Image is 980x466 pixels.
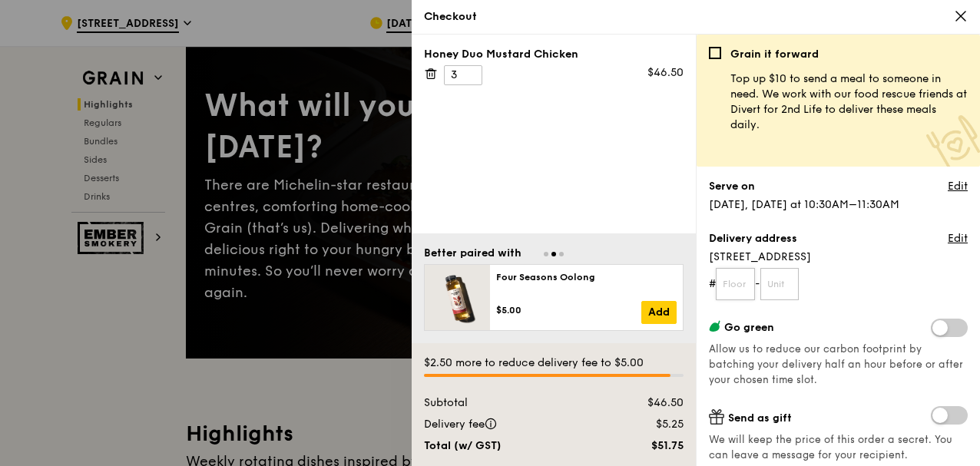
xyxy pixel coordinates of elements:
span: Send as gift [728,411,792,425]
div: Four Seasons Oolong [496,271,677,283]
label: Delivery address [709,231,797,246]
div: $46.50 [600,395,693,411]
span: We will keep the price of this order a secret. You can leave a message for your recipient. [709,432,968,463]
span: Go green [724,321,774,334]
div: $46.50 [647,65,684,81]
span: [STREET_ADDRESS] [709,250,968,265]
span: Go to slide 1 [544,252,548,256]
div: $5.25 [600,417,693,432]
p: Top up $10 to send a meal to someone in need. We work with our food rescue friends at Divert for ... [730,71,968,133]
div: Better paired with [424,246,521,261]
input: Unit [760,268,800,300]
span: [DATE], [DATE] at 10:30AM–11:30AM [709,198,899,211]
div: $2.50 more to reduce delivery fee to $5.00 [424,355,684,371]
div: Checkout [424,9,968,25]
input: Floor [716,268,755,300]
div: $5.00 [496,304,641,316]
span: Go to slide 3 [559,252,564,256]
div: Subtotal [415,395,600,411]
label: Serve on [709,179,755,194]
div: Total (w/ GST) [415,438,600,454]
div: $51.75 [600,438,693,454]
span: Go to slide 2 [551,252,556,256]
b: Grain it forward [730,48,819,61]
a: Add [641,301,677,324]
div: Honey Duo Mustard Chicken [424,47,684,62]
form: # - [709,268,968,300]
span: Allow us to reduce our carbon footprint by batching your delivery half an hour before or after yo... [709,343,963,386]
img: Meal donation [926,115,980,170]
div: Delivery fee [415,417,600,432]
a: Edit [948,179,968,194]
a: Edit [948,231,968,246]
